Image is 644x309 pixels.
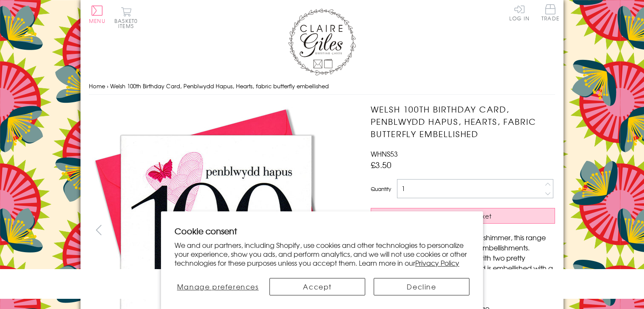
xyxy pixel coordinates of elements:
[374,278,469,295] button: Decline
[89,220,108,239] button: prev
[118,17,138,30] span: 0 items
[541,4,559,22] a: Trade
[177,281,259,292] span: Manage preferences
[175,241,469,267] p: We and our partners, including Shopify, use cookies and other technologies to personalize your ex...
[269,278,365,295] button: Accept
[415,258,459,268] a: Privacy Policy
[110,82,329,90] span: Welsh 100th Birthday Card, Penblwydd Hapus, Hearts, fabric butterfly embellished
[288,8,356,76] img: Claire Giles Greetings Cards
[89,82,105,90] a: Home
[89,17,105,25] span: Menu
[371,149,398,159] span: WHNS53
[175,225,469,237] h2: Cookie consent
[371,208,555,224] button: Add to Basket
[89,6,105,23] button: Menu
[371,103,555,140] h1: Welsh 100th Birthday Card, Penblwydd Hapus, Hearts, fabric butterfly embellished
[371,185,391,193] label: Quantity
[107,82,108,90] span: ›
[175,278,261,295] button: Manage preferences
[509,4,530,21] a: Log In
[371,159,391,171] span: £3.50
[89,78,555,95] nav: breadcrumbs
[541,4,559,21] span: Trade
[114,7,138,28] button: Basket0 items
